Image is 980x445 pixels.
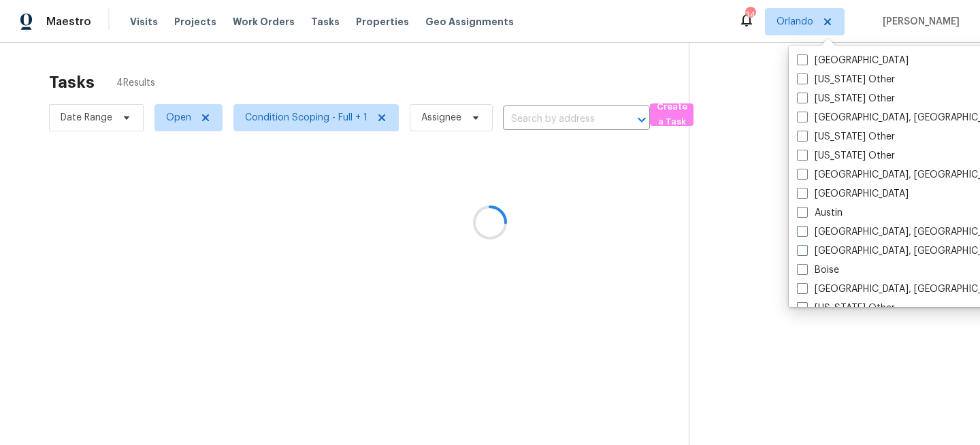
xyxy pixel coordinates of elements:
[797,187,909,201] label: [GEOGRAPHIC_DATA]
[797,92,895,105] label: [US_STATE] Other
[797,73,895,86] label: [US_STATE] Other
[797,301,895,315] label: [US_STATE] Other
[797,206,843,220] label: Austin
[797,54,909,67] label: [GEOGRAPHIC_DATA]
[797,263,839,277] label: Boise
[745,8,755,22] div: 34
[797,130,895,144] label: [US_STATE] Other
[797,149,895,163] label: [US_STATE] Other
